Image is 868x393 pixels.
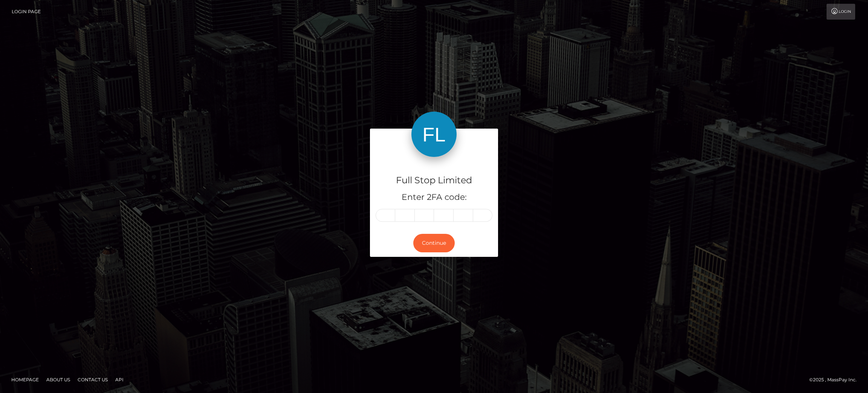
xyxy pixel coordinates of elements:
img: Full Stop Limited [411,112,457,157]
h5: Enter 2FA code: [376,192,492,203]
a: Login [827,4,855,20]
a: API [112,374,127,385]
button: Continue [413,234,455,252]
a: Homepage [8,374,42,385]
a: Login Page [12,4,41,20]
div: © 2025 , MassPay Inc. [809,376,862,384]
h4: Full Stop Limited [376,174,492,187]
a: About Us [43,374,73,385]
a: Contact Us [75,374,111,385]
